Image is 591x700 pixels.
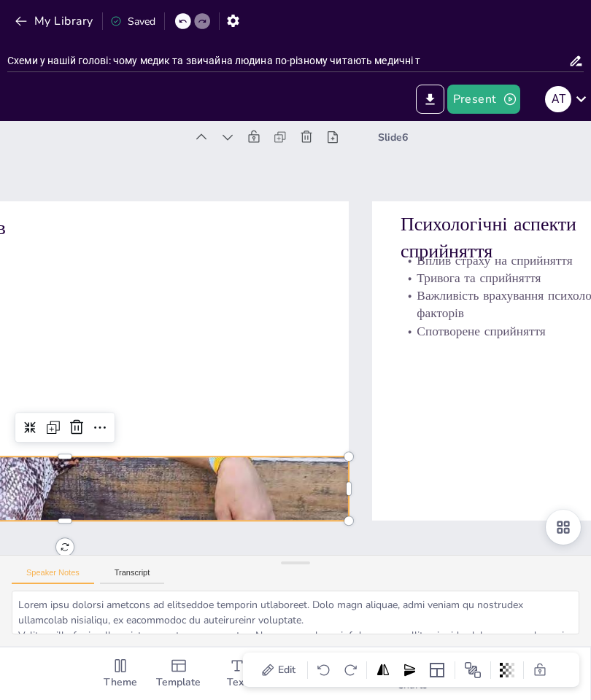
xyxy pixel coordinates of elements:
button: My Library [11,9,99,33]
button: Transcript [100,568,165,584]
div: Add a table [441,647,500,700]
div: Get real-time input from your audience [266,647,325,700]
button: Speaker Notes [12,568,94,584]
input: Insert title [7,50,568,71]
button: А Т [545,85,571,114]
div: Change the overall theme [91,647,150,700]
span: Template [156,674,201,691]
span: Text [227,674,247,691]
div: А Т [545,86,571,112]
div: Add images, graphics, shapes or video [325,647,383,700]
div: Add text boxes [208,647,266,700]
textarea: Loremip dolorsi ametco adip elit seddoeius tem inc, utl et dol magnaali enimad. Mi veni quisnostr... [12,591,579,634]
span: Position [464,661,482,679]
button: Present [447,85,520,114]
span: Edit [275,663,298,677]
div: Saved [110,15,155,28]
button: Export to PowerPoint [416,85,444,114]
div: Layout [425,658,449,682]
span: Theme [104,674,137,691]
div: Add charts and graphs [383,647,441,700]
div: Add ready made slides [150,647,208,700]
